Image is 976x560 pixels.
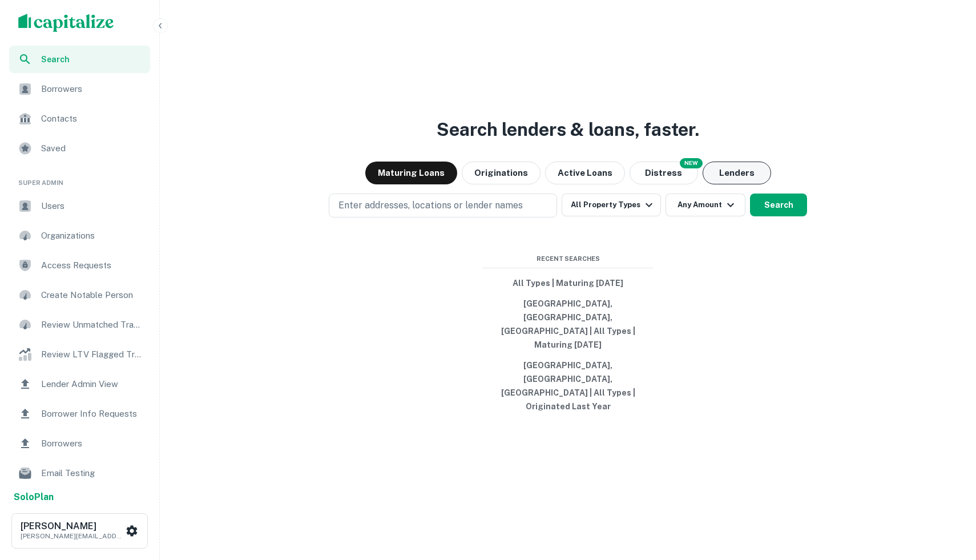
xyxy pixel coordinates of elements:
[680,158,703,168] div: NEW
[41,259,143,272] span: Access Requests
[630,162,698,184] button: Search distressed loans with lien and other non-mortgage details.
[329,194,557,217] button: Enter addresses, locations or lender names
[41,199,143,213] span: Users
[9,135,150,162] a: Saved
[41,82,143,96] span: Borrowers
[750,194,807,216] button: Search
[338,199,523,212] p: Enter addresses, locations or lender names
[41,142,143,155] span: Saved
[666,194,745,216] button: Any Amount
[9,311,150,339] a: Review Unmatched Transactions
[14,490,54,504] a: SoloPlan
[41,437,143,450] span: Borrowers
[9,281,150,309] a: Create Notable Person
[482,293,654,355] button: [GEOGRAPHIC_DATA], [GEOGRAPHIC_DATA], [GEOGRAPHIC_DATA] | All Types | Maturing [DATE]
[482,273,654,293] button: All Types | Maturing [DATE]
[41,407,143,421] span: Borrower Info Requests
[41,288,143,302] span: Create Notable Person
[9,430,150,457] a: Borrowers
[562,194,661,216] button: All Property Types
[703,162,771,184] button: Lenders
[9,252,150,279] a: Access Requests
[41,112,143,126] span: Contacts
[9,75,150,103] a: Borrowers
[9,370,150,398] a: Lender Admin View
[41,348,143,361] span: Review LTV Flagged Transactions
[18,14,114,32] img: capitalize-logo.png
[41,53,143,66] span: Search
[14,491,54,502] strong: Solo Plan
[482,355,654,417] button: [GEOGRAPHIC_DATA], [GEOGRAPHIC_DATA], [GEOGRAPHIC_DATA] | All Types | Originated Last Year
[9,46,150,73] a: Search
[41,377,143,391] span: Lender Admin View
[545,162,625,184] button: Active Loans
[9,164,150,192] li: Super Admin
[9,192,150,220] a: Users
[41,229,143,243] span: Organizations
[21,522,123,531] h6: [PERSON_NAME]
[9,460,150,487] a: Email Testing
[437,116,699,143] h3: Search lenders & loans, faster.
[11,513,148,549] button: [PERSON_NAME][PERSON_NAME][EMAIL_ADDRESS][PERSON_NAME][DOMAIN_NAME]
[482,254,654,264] span: Recent Searches
[41,466,143,480] span: Email Testing
[9,400,150,428] a: Borrower Info Requests
[462,162,541,184] button: Originations
[9,341,150,368] a: Review LTV Flagged Transactions
[21,531,123,541] p: [PERSON_NAME][EMAIL_ADDRESS][PERSON_NAME][DOMAIN_NAME]
[41,318,143,332] span: Review Unmatched Transactions
[365,162,457,184] button: Maturing Loans
[9,222,150,249] a: Organizations
[9,105,150,132] a: Contacts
